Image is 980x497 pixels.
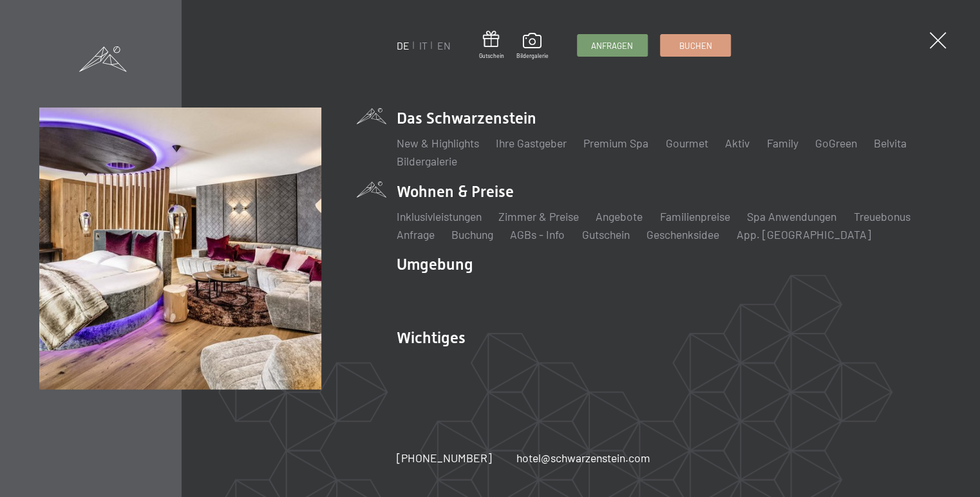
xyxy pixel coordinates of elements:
a: Bildergalerie [396,154,457,168]
a: Gutschein [478,31,504,60]
span: Bildergalerie [516,52,549,60]
a: EN [437,39,450,52]
span: [PHONE_NUMBER] [396,451,491,465]
a: Bildergalerie [516,33,549,60]
a: Gutschein [582,227,630,241]
a: Anfragen [578,35,647,56]
a: Gourmet [666,136,708,150]
a: New & Highlights [396,136,478,150]
a: hotel@schwarzenstein.com [516,450,650,466]
span: Gutschein [478,52,504,60]
a: Familienpreise [660,209,730,223]
a: Anfrage [396,227,434,241]
a: Buchung [451,227,493,241]
a: Geschenksidee [646,227,719,241]
a: Buchen [661,35,730,56]
span: Anfragen [591,40,633,52]
a: Ihre Gastgeber [496,136,567,150]
a: AGBs - Info [510,227,565,241]
span: Buchen [679,40,712,52]
a: Treuebonus [853,209,910,223]
a: [PHONE_NUMBER] [396,450,491,466]
a: Inklusivleistungen [396,209,481,223]
a: Aktiv [725,136,749,150]
a: IT [419,39,427,52]
a: Zimmer & Preise [498,209,579,223]
a: Spa Anwendungen [747,209,836,223]
a: DE [396,39,409,52]
a: Family [766,136,798,150]
a: Belvita [874,136,907,150]
a: App. [GEOGRAPHIC_DATA] [736,227,871,241]
a: Angebote [596,209,643,223]
a: Premium Spa [583,136,648,150]
a: GoGreen [815,136,857,150]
